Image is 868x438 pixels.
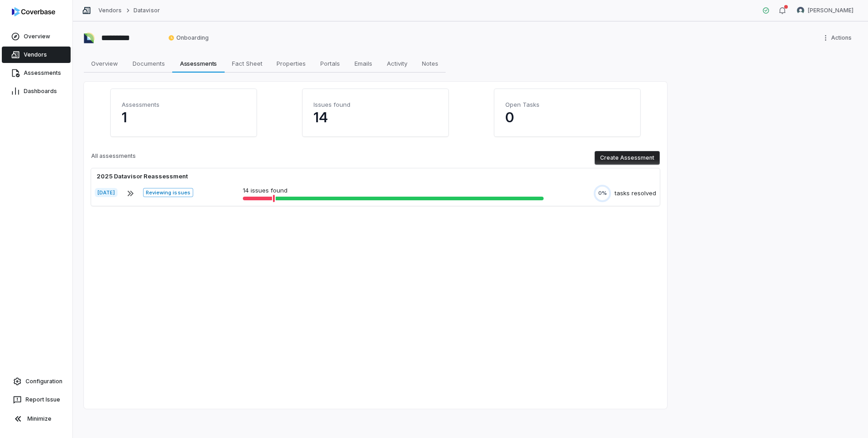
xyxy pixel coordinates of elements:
[505,100,629,109] h4: Open Tasks
[317,57,344,69] span: Portals
[4,373,69,390] a: Configuration
[176,57,221,69] span: Assessments
[168,34,209,42] span: Onboarding
[505,109,629,125] p: 0
[418,57,442,69] span: Notes
[228,57,266,69] span: Fact Sheet
[313,100,437,109] h4: Issues found
[98,7,122,14] a: Vendors
[122,100,246,109] h4: Assessments
[351,57,376,69] span: Emails
[313,109,437,125] p: 14
[243,186,544,195] p: 14 issues found
[95,172,190,181] div: 2025 Datavisor Reassessment
[95,188,118,197] span: [DATE]
[791,4,859,17] button: Hammed Bakare avatar[PERSON_NAME]
[143,188,193,197] span: Reviewing issues
[598,190,607,197] span: 0%
[91,152,136,163] p: All assessments
[12,7,55,16] img: logo-D7KZi-bG.svg
[134,7,159,14] a: Datavisor
[2,65,71,81] a: Assessments
[2,47,71,63] a: Vendors
[273,57,309,69] span: Properties
[808,7,853,14] span: [PERSON_NAME]
[383,57,411,69] span: Activity
[2,28,71,45] a: Overview
[615,189,656,198] div: tasks resolved
[129,57,169,69] span: Documents
[122,109,246,125] p: 1
[87,57,122,69] span: Overview
[4,410,69,428] button: Minimize
[595,151,660,165] button: Create Assessment
[2,83,71,99] a: Dashboards
[4,391,69,408] button: Report Issue
[819,31,857,45] button: More actions
[797,7,804,14] img: Hammed Bakare avatar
